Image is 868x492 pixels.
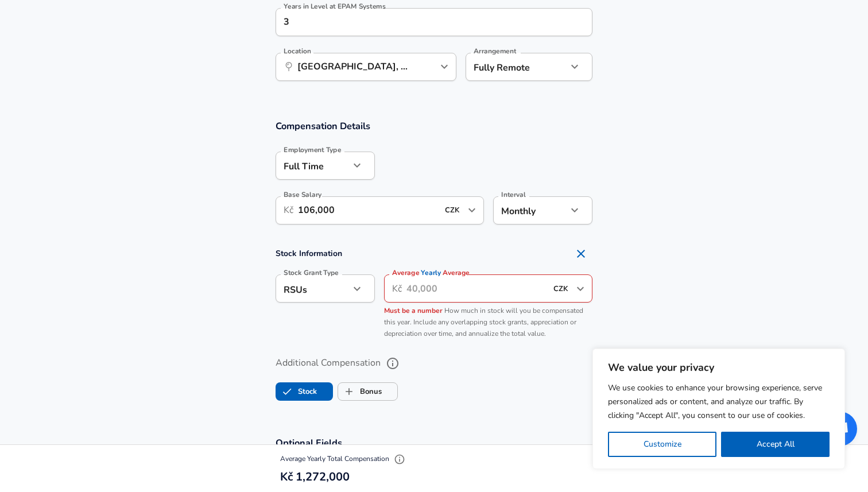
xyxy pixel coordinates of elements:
[338,382,398,401] button: BonusBonus
[284,191,321,198] label: Base Salary
[391,451,408,468] button: Explain Total Compensation
[493,196,567,224] div: Monthly
[280,454,408,463] span: Average Yearly Total Compensation
[436,59,452,75] button: Open
[569,242,592,265] button: Remove Section
[721,432,830,457] button: Accept All
[608,361,830,374] p: We value your privacy
[338,381,382,402] label: Bonus
[466,53,550,81] div: Fully Remote
[276,152,350,180] div: Full Time
[384,306,443,315] span: Must be a number
[572,281,588,297] button: Open
[276,382,333,401] button: StockStock
[276,381,298,402] span: Stock
[592,348,845,469] div: We value your privacy
[464,202,480,218] button: Open
[421,268,441,278] span: Yearly
[276,8,567,36] input: 1
[441,202,464,219] input: USD
[474,48,516,55] label: Arrangement
[276,354,592,373] label: Additional Compensation
[392,269,470,276] label: Average Average
[608,381,830,423] p: We use cookies to enhance your browsing experience, serve personalized ads or content, and analyz...
[276,381,317,402] label: Stock
[284,48,311,55] label: Location
[406,274,547,303] input: 40,000
[338,381,360,402] span: Bonus
[284,146,342,153] label: Employment Type
[284,269,339,276] label: Stock Grant Type
[276,242,592,265] h4: Stock Information
[276,274,350,303] div: RSUs
[298,196,438,224] input: 100,000
[608,432,716,457] button: Customize
[276,119,592,133] h3: Compensation Details
[383,354,402,373] button: help
[501,191,526,198] label: Interval
[284,3,386,10] label: Years in Level at EPAM Systems
[550,280,573,297] input: USD
[384,306,583,338] span: How much in stock will you be compensated this year. Include any overlapping stock grants, apprec...
[276,436,592,450] h3: Optional Fields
